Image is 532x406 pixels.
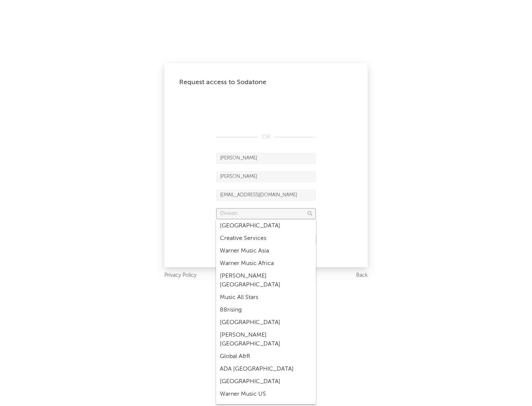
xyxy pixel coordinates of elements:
[216,316,316,329] div: [GEOGRAPHIC_DATA]
[216,270,316,291] div: [PERSON_NAME] [GEOGRAPHIC_DATA]
[216,190,316,201] input: Email
[216,388,316,400] div: Warner Music US
[216,220,316,232] div: [GEOGRAPHIC_DATA]
[216,232,316,245] div: Creative Services
[216,304,316,316] div: 88rising
[164,271,197,280] a: Privacy Policy
[216,245,316,257] div: Warner Music Asia
[216,257,316,270] div: Warner Music Africa
[216,291,316,304] div: Music All Stars
[179,78,353,87] div: Request access to Sodatone
[216,329,316,350] div: [PERSON_NAME] [GEOGRAPHIC_DATA]
[216,350,316,363] div: Global A&R
[216,153,316,164] input: First Name
[356,271,368,280] a: Back
[216,133,316,142] div: OR
[216,171,316,182] input: Last Name
[216,375,316,388] div: [GEOGRAPHIC_DATA]
[216,208,316,219] input: Division
[216,363,316,375] div: ADA [GEOGRAPHIC_DATA]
